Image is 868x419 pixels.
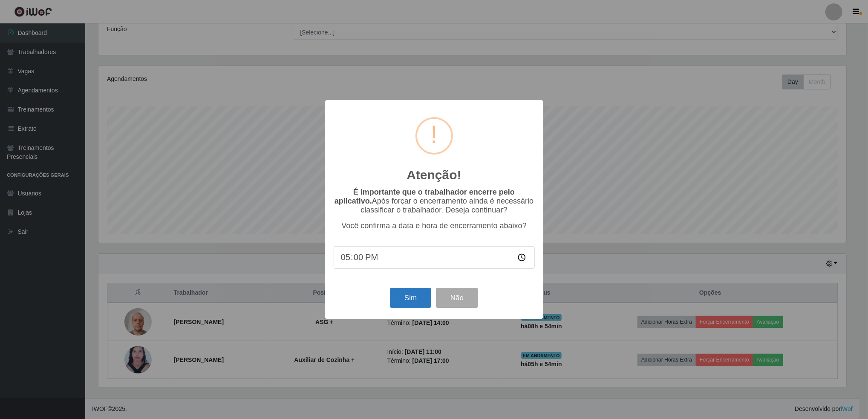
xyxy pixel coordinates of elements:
button: Não [436,288,478,308]
button: Sim [390,288,431,308]
p: Após forçar o encerramento ainda é necessário classificar o trabalhador. Deseja continuar? [334,188,535,215]
b: É importante que o trabalhador encerre pelo aplicativo. [335,188,515,205]
h2: Atenção! [407,167,461,183]
p: Você confirma a data e hora de encerramento abaixo? [334,221,535,230]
